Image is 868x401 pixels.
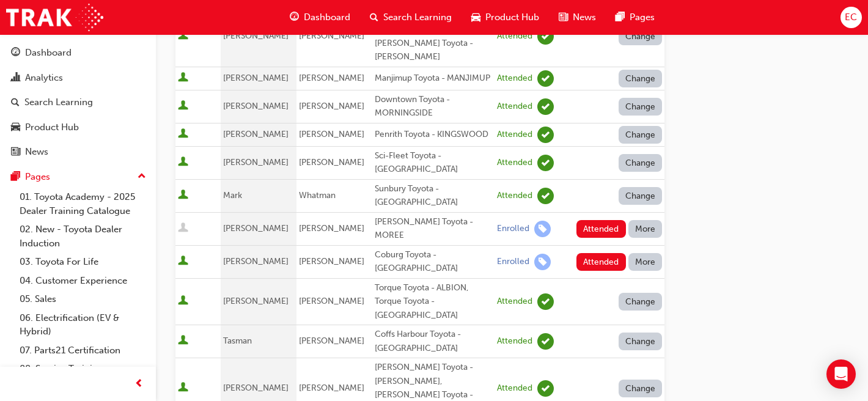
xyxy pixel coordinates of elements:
span: learningRecordVerb_ATTEND-icon [537,380,554,397]
span: User is active [178,72,188,84]
span: chart-icon [11,73,20,84]
div: Attended [497,383,532,394]
span: [PERSON_NAME] [223,157,289,167]
div: Attended [497,129,532,141]
button: DashboardAnalyticsSearch LearningProduct HubNews [5,39,151,166]
button: Change [619,126,663,144]
a: 05. Sales [15,290,151,309]
button: Attended [576,253,626,271]
span: Pages [630,10,655,24]
span: car-icon [471,10,480,25]
span: news-icon [11,147,20,158]
a: car-iconProduct Hub [462,5,549,30]
div: Torque Toyota - ALBION, Torque Toyota - [GEOGRAPHIC_DATA] [375,281,492,323]
span: User is active [178,156,188,169]
div: Coffs Harbour Toyota - [GEOGRAPHIC_DATA] [375,328,492,355]
div: Enrolled [497,256,529,268]
button: Change [619,28,663,45]
a: search-iconSearch Learning [360,5,462,30]
div: Attended [497,31,532,42]
span: [PERSON_NAME] [223,101,289,111]
span: [PERSON_NAME] [299,31,364,41]
span: prev-icon [134,377,144,392]
span: [PERSON_NAME] [299,296,364,306]
span: User is active [178,189,188,202]
div: [PERSON_NAME] Toyota - [PERSON_NAME], [PERSON_NAME] Toyota - [PERSON_NAME] [375,9,492,64]
span: learningRecordVerb_ATTEND-icon [537,293,554,310]
span: [PERSON_NAME] [299,223,364,234]
span: up-icon [138,169,146,185]
span: pages-icon [11,172,20,183]
a: Dashboard [5,42,151,64]
a: guage-iconDashboard [280,5,360,30]
span: User is active [178,335,188,347]
span: learningRecordVerb_ENROLL-icon [534,254,551,270]
button: Change [619,70,663,87]
div: Downtown Toyota - MORNINGSIDE [375,93,492,120]
span: search-icon [370,10,378,25]
div: Analytics [25,71,63,85]
div: Product Hub [25,120,79,134]
span: learningRecordVerb_ATTEND-icon [537,70,554,87]
a: 06. Electrification (EV & Hybrid) [15,309,151,341]
span: User is active [178,256,188,268]
span: pages-icon [616,10,625,25]
img: Trak [6,4,103,31]
a: news-iconNews [549,5,606,30]
span: [PERSON_NAME] [299,101,364,111]
span: User is active [178,30,188,42]
span: search-icon [11,97,20,108]
span: [PERSON_NAME] [299,157,364,167]
span: [PERSON_NAME] [299,73,364,83]
a: Product Hub [5,116,151,139]
span: Mark [223,190,242,200]
div: Search Learning [24,95,93,109]
button: Change [619,293,663,311]
div: Penrith Toyota - KINGSWOOD [375,128,492,142]
span: [PERSON_NAME] [223,31,289,41]
a: 04. Customer Experience [15,271,151,290]
a: 08. Service Training [15,359,151,378]
span: News [573,10,596,24]
span: User is active [178,128,188,141]
div: [PERSON_NAME] Toyota - MOREE [375,215,492,243]
a: Analytics [5,67,151,89]
a: Search Learning [5,91,151,114]
button: Change [619,333,663,350]
a: 01. Toyota Academy - 2025 Dealer Training Catalogue [15,188,151,220]
span: [PERSON_NAME] [223,296,289,306]
a: 07. Parts21 Certification [15,341,151,360]
div: Manjimup Toyota - MANJIMUP [375,72,492,86]
span: [PERSON_NAME] [223,223,289,234]
button: Pages [5,166,151,188]
span: [PERSON_NAME] [299,256,364,267]
span: learningRecordVerb_ENROLL-icon [534,221,551,237]
span: EC [845,10,857,24]
button: Change [619,187,663,205]
span: User is active [178,295,188,307]
span: guage-icon [290,10,299,25]
a: 03. Toyota For Life [15,252,151,271]
div: Attended [497,336,532,347]
div: Attended [497,296,532,307]
button: EC [840,7,862,28]
span: learningRecordVerb_ATTEND-icon [537,155,554,171]
span: news-icon [559,10,568,25]
div: Sunbury Toyota - [GEOGRAPHIC_DATA] [375,182,492,210]
a: pages-iconPages [606,5,664,30]
div: Enrolled [497,223,529,235]
span: guage-icon [11,48,20,59]
span: Tasman [223,336,252,346]
span: User is active [178,382,188,394]
span: Whatman [299,190,336,200]
span: learningRecordVerb_ATTEND-icon [537,28,554,45]
div: Dashboard [25,46,72,60]
div: Attended [497,101,532,112]
span: User is inactive [178,223,188,235]
span: learningRecordVerb_ATTEND-icon [537,127,554,143]
span: [PERSON_NAME] [299,383,364,393]
span: [PERSON_NAME] [299,336,364,346]
div: Attended [497,157,532,169]
span: learningRecordVerb_ATTEND-icon [537,333,554,350]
